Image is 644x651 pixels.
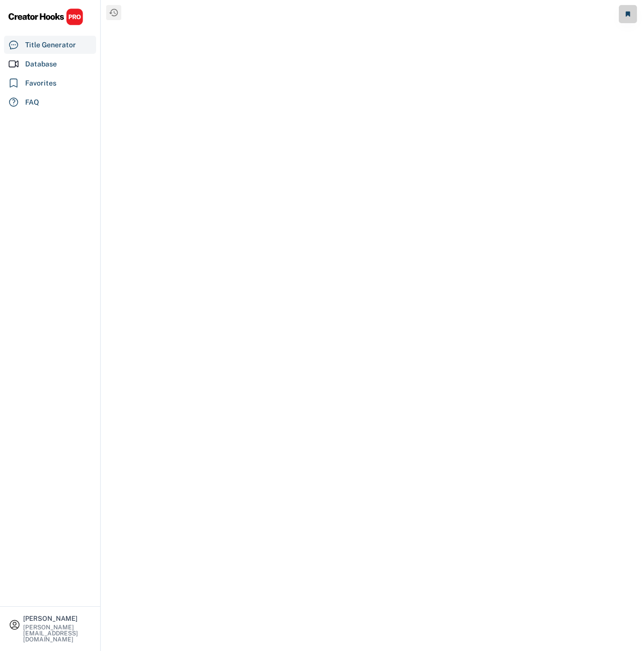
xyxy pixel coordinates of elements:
div: FAQ [25,97,39,108]
div: Database [25,59,57,69]
div: Title Generator [25,40,76,50]
div: Favorites [25,78,56,89]
div: [PERSON_NAME][EMAIL_ADDRESS][DOMAIN_NAME] [23,624,92,642]
img: CHPRO%20Logo.svg [8,8,84,26]
div: [PERSON_NAME] [23,615,92,622]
